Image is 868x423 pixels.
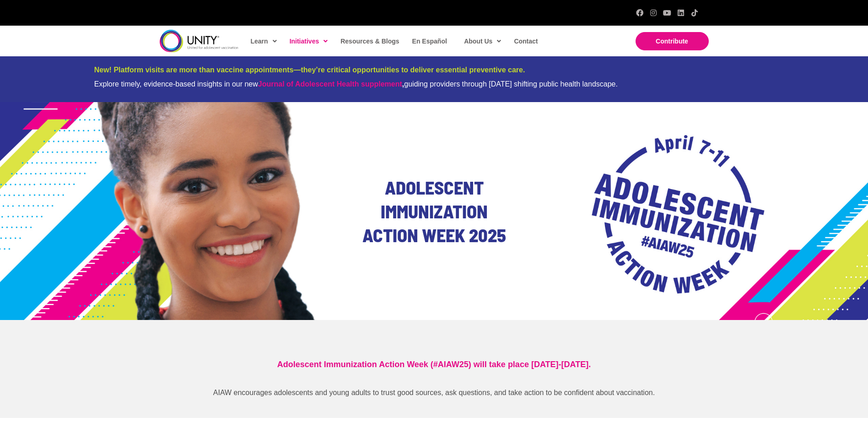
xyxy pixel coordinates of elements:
a: Instagram [650,9,657,16]
img: unity-logo-dark [160,30,238,52]
p: AIAW encourages adolescents and young adults to trust good sources, ask questions, and take actio... [201,386,668,400]
a: Facebook [636,9,643,16]
a: Contact [509,31,541,52]
a: Resources & Blogs [336,31,403,52]
a: YouTube [663,9,671,16]
a: About Us [459,31,505,52]
span: Learn [251,34,277,48]
a: LinkedIn [677,9,685,16]
span: Adolescent Immunization Action Week 2025 [362,176,506,246]
span: New! Platform visits are more than vaccine appointments—they’re critical opportunities to deliver... [94,66,525,74]
span: About Us [464,34,501,48]
span: Contact [514,38,538,45]
span: En Español [412,38,447,45]
span: Initiatives [290,34,328,48]
span: Contribute [656,38,688,45]
a: TikTok [691,9,698,16]
strong: , [258,80,404,88]
span: Resources & Blogs [340,38,399,45]
span: Adolescent Immunization Action Week (#AIAW25) will take place [DATE]-[DATE]. [277,360,591,369]
a: En Español [408,31,451,52]
div: Explore timely, evidence-based insights in our new guiding providers through [DATE] shifting publ... [94,80,774,88]
a: Journal of Adolescent Health supplement [258,80,402,88]
a: Contribute [636,32,709,50]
